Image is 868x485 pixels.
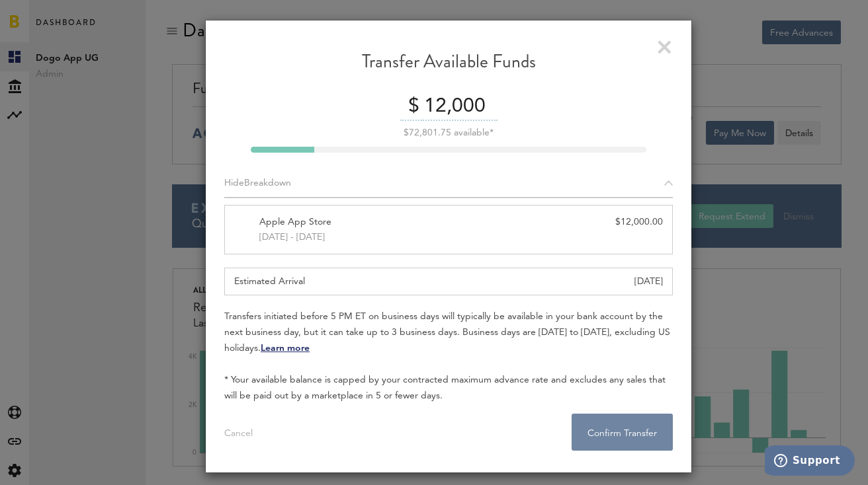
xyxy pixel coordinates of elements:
[224,268,673,295] div: Estimated Arrival
[615,215,663,229] div: $12,000.00
[259,229,663,244] div: [DATE] - [DATE]
[225,205,672,254] div: Apple App Store
[224,309,673,404] div: Transfers initiated before 5 PM ET on business days will typically be available in your bank acco...
[572,414,673,451] button: Confirm Transfer
[400,93,419,121] div: $
[224,169,673,198] div: Breakdown
[224,128,673,137] div: $72,801.75 available*
[765,445,855,478] iframe: Opens a widget where you can find more information
[634,268,663,295] div: [DATE]
[224,178,244,188] span: Hide
[261,344,310,353] a: Learn more
[224,50,673,84] div: Transfer Available Funds
[208,414,269,451] button: Cancel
